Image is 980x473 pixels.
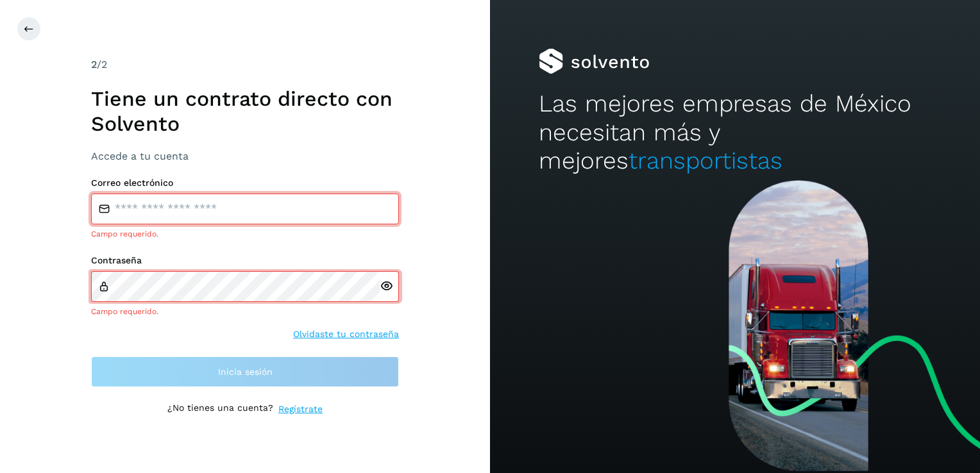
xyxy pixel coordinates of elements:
label: Contraseña [91,255,399,266]
label: Correo electrónico [91,178,399,188]
h1: Tiene un contrato directo con Solvento [91,87,399,136]
p: ¿No tienes una cuenta? [167,402,273,416]
h3: Accede a tu cuenta [91,150,399,162]
button: Inicia sesión [91,356,399,387]
div: Campo requerido. [91,228,399,240]
span: transportistas [629,147,782,174]
span: Inicia sesión [218,367,273,376]
span: 2 [91,58,97,71]
a: Olvidaste tu contraseña [293,328,399,341]
div: Campo requerido. [91,306,399,317]
a: Regístrate [278,402,323,416]
h2: Las mejores empresas de México necesitan más y mejores [539,90,931,175]
div: /2 [91,57,399,72]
